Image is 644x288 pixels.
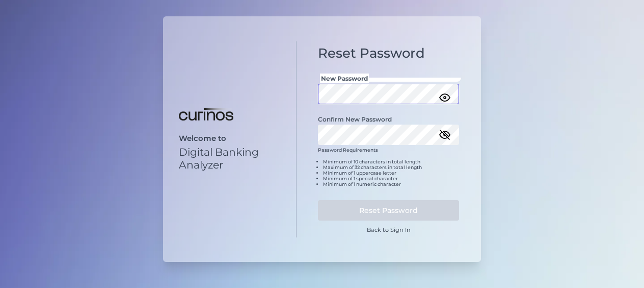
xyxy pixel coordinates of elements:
[179,134,287,143] p: Welcome to
[179,146,287,171] p: Digital Banking Analyzer
[318,45,459,61] h1: Reset Password
[323,159,459,164] li: Minimum of 10 characters in total length
[323,176,459,181] li: Minimum of 1 special character
[318,115,392,123] label: Confirm New Password
[323,164,459,170] li: Maximum of 32 characters in total length
[318,200,459,221] button: Reset Password
[323,181,459,187] li: Minimum of 1 numeric character
[179,108,233,121] img: Digital Banking Analyzer
[367,226,411,233] a: Back to Sign In
[320,74,369,83] span: New Password
[318,147,459,195] div: Password Requirements
[323,170,459,176] li: Minimum of 1 uppercase letter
